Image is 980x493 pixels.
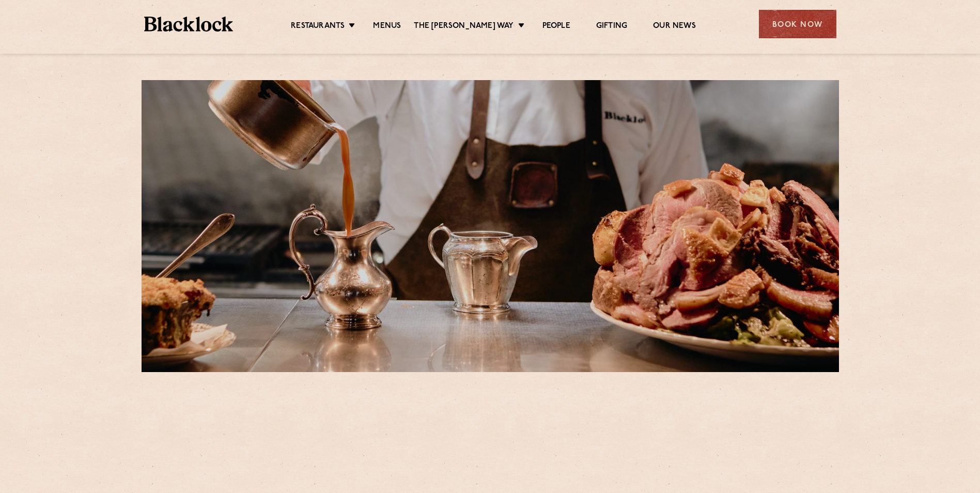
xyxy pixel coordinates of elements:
[414,21,514,33] a: The [PERSON_NAME] Way
[291,21,345,33] a: Restaurants
[373,21,401,33] a: Menus
[144,17,234,32] img: BL_Textured_Logo-footer-cropped.svg
[759,10,836,38] div: Book Now
[596,21,627,33] a: Gifting
[542,21,570,33] a: People
[653,21,696,33] a: Our News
